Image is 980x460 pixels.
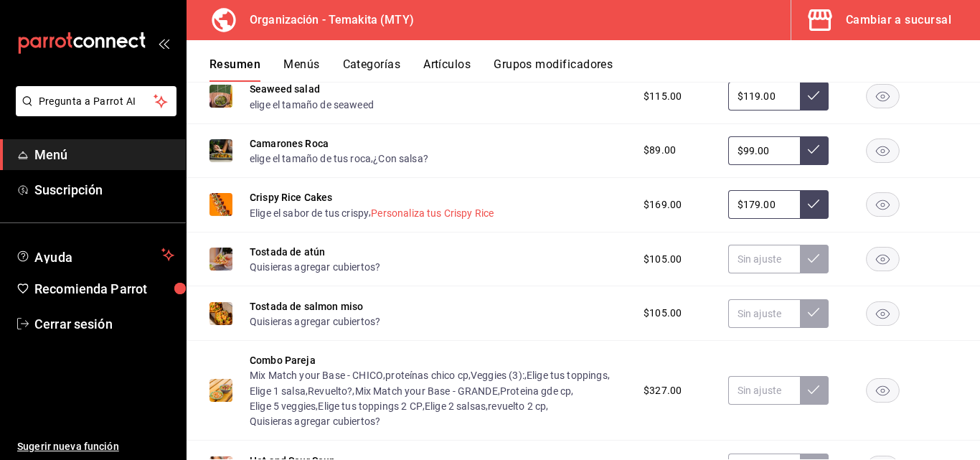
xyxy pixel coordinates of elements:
button: revuelto 2 cp [488,399,546,413]
span: Ayuda [34,246,156,263]
span: $115.00 [644,89,682,104]
span: $105.00 [644,306,682,321]
div: , [250,151,428,166]
button: Camarones Roca [250,136,329,151]
button: open_drawer_menu [158,37,169,49]
input: Sin ajuste [728,136,800,165]
button: elige el tamaño de seaweed [250,98,374,112]
button: elige el tamaño de tus roca [250,151,371,166]
div: , , , , , , , , , , , , [250,367,629,428]
span: Suscripción [34,180,174,200]
button: Tostada de atún [250,245,325,259]
button: Combo Pareja [250,353,316,367]
button: Grupos modificadores [494,57,613,82]
input: Sin ajuste [728,376,800,405]
button: Elige tus toppings 2 CP [318,399,422,413]
button: Tostada de salmon miso [250,299,363,314]
input: Sin ajuste [728,245,800,273]
button: Elige tus toppings [527,368,608,382]
button: Artículos [423,57,471,82]
input: Sin ajuste [728,299,800,328]
span: $89.00 [644,143,676,158]
img: Preview [209,139,232,162]
button: proteínas chico cp [385,368,468,382]
div: Cambiar a sucursal [846,10,951,30]
span: Pregunta a Parrot AI [39,94,154,109]
button: Elige 2 salsas [425,399,486,413]
div: , [250,205,494,220]
button: Elige 5 veggies [250,399,316,413]
button: Categorías [343,57,401,82]
h3: Organización - Temakita (MTY) [238,11,414,29]
button: Menús [283,57,319,82]
img: Preview [209,193,232,216]
button: Elige 1 salsa [250,384,306,398]
div: navigation tabs [209,57,980,82]
span: Sugerir nueva función [17,439,174,454]
span: $105.00 [644,252,682,267]
button: Crispy Rice Cakes [250,190,333,205]
span: Cerrar sesión [34,314,174,334]
img: Preview [209,85,232,108]
button: Elige el sabor de tus crispy [250,206,369,220]
button: Resumen [209,57,260,82]
span: $327.00 [644,383,682,398]
span: Recomienda Parrot [34,279,174,299]
button: Proteina gde cp [500,384,571,398]
button: Quisieras agregar cubiertos? [250,260,380,274]
a: Pregunta a Parrot AI [10,104,176,119]
span: $169.00 [644,197,682,212]
input: Sin ajuste [728,190,800,219]
button: Mix Match your Base - CHICO [250,368,383,382]
img: Preview [209,379,232,402]
button: Quisieras agregar cubiertos? [250,414,380,428]
button: Pregunta a Parrot AI [16,86,176,116]
button: Mix Match your Base - GRANDE [355,384,498,398]
button: Veggies (3): [471,368,524,382]
button: ¿Con salsa? [373,151,428,166]
span: Menú [34,145,174,164]
button: Personaliza tus Crispy Rice [371,206,494,220]
button: Quisieras agregar cubiertos? [250,314,380,329]
input: Sin ajuste [728,82,800,111]
button: Revuelto? [308,384,352,398]
img: Preview [209,248,232,271]
button: Seaweed salad [250,82,320,96]
img: Preview [209,302,232,325]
